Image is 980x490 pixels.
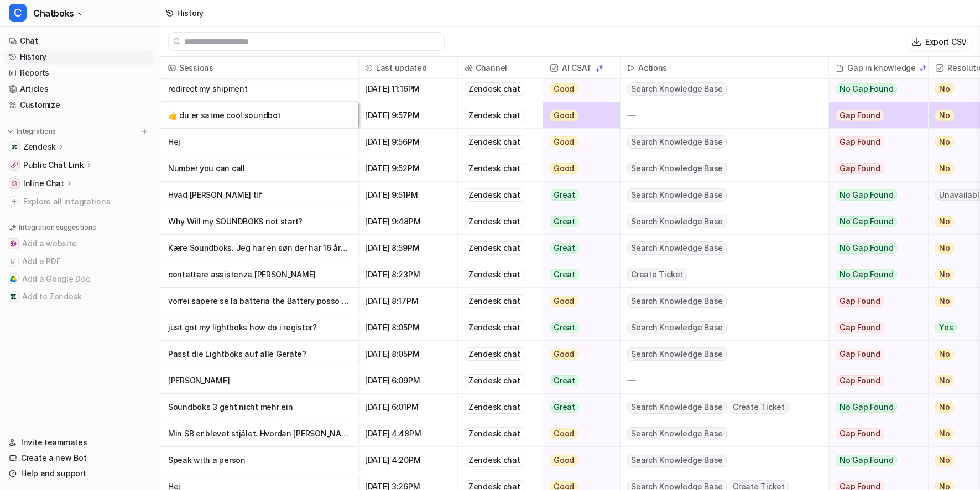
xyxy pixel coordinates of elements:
[836,163,884,174] span: Gap Found
[4,450,154,466] a: Create a new Bot
[19,223,96,233] p: Integration suggestions
[363,155,453,182] span: [DATE] 9:52PM
[543,208,613,235] button: Great
[543,447,613,473] button: Good
[168,394,349,420] p: Soundboks 3 geht nicht mehr ein
[627,321,727,334] span: Search Knowledge Base
[836,375,884,386] span: Gap Found
[935,402,954,413] span: No
[836,322,884,333] span: Gap Found
[4,194,154,209] a: Explore all integrations
[465,454,524,467] div: Zendesk chat
[543,155,613,182] button: Good
[10,258,17,265] img: Add a PDF
[543,76,613,102] button: Good
[627,268,687,281] span: Create Ticket
[23,178,64,189] p: Inline Chat
[168,367,349,394] p: [PERSON_NAME]
[836,296,884,307] span: Gap Found
[550,189,579,201] span: Great
[550,402,579,413] span: Great
[627,427,727,440] span: Search Knowledge Base
[4,49,154,65] a: History
[550,455,578,466] span: Good
[836,428,884,439] span: Gap Found
[908,34,971,50] button: Export CSV
[550,349,578,360] span: Good
[935,136,954,147] span: No
[465,268,524,281] div: Zendesk chat
[935,428,954,439] span: No
[465,347,524,361] div: Zendesk chat
[935,269,954,280] span: No
[829,208,920,235] button: No Gap Found
[33,6,74,21] span: Chatboks
[836,455,897,466] span: No Gap Found
[4,97,154,113] a: Customize
[10,293,17,300] img: Add to Zendesk
[935,243,954,254] span: No
[462,57,538,79] span: Channel
[829,102,920,129] button: Gap Found
[465,374,524,387] div: Zendesk chat
[4,81,154,97] a: Articles
[550,296,578,307] span: Good
[638,57,667,79] h2: Actions
[836,269,897,280] span: No Gap Found
[363,57,453,79] span: Last updated
[550,269,579,280] span: Great
[829,182,920,208] button: No Gap Found
[550,322,579,333] span: Great
[363,447,453,473] span: [DATE] 4:20PM
[829,235,920,261] button: No Gap Found
[363,367,453,394] span: [DATE] 6:09PM
[465,241,524,255] div: Zendesk chat
[627,162,727,175] span: Search Knowledge Base
[10,240,17,247] img: Add a website
[833,57,924,79] div: Gap in knowledge
[627,135,727,149] span: Search Knowledge Base
[550,375,579,386] span: Great
[627,347,727,361] span: Search Knowledge Base
[829,420,920,447] button: Gap Found
[23,193,150,210] span: Explore all integrations
[543,235,613,261] button: Great
[4,252,154,270] button: Add a PDFAdd a PDF
[168,102,349,129] p: 👍 du er satme cool soundbot
[363,288,453,314] span: [DATE] 8:17PM
[627,82,727,96] span: Search Knowledge Base
[168,76,349,102] p: redirect my shipment
[465,427,524,440] div: Zendesk chat
[4,270,154,288] button: Add a Google DocAdd a Google Doc
[543,261,613,288] button: Great
[4,288,154,305] button: Add to ZendeskAdd to Zendesk
[4,126,59,137] button: Integrations
[829,341,920,367] button: Gap Found
[11,162,18,168] img: Public Chat Link
[465,162,524,175] div: Zendesk chat
[9,196,20,207] img: explore all integrations
[627,215,727,228] span: Search Knowledge Base
[177,7,204,19] div: History
[543,182,613,208] button: Great
[935,216,954,227] span: No
[465,215,524,228] div: Zendesk chat
[627,454,727,467] span: Search Knowledge Base
[543,420,613,447] button: Good
[17,127,56,136] p: Integrations
[4,33,154,49] a: Chat
[363,420,453,447] span: [DATE] 4:48PM
[543,394,613,420] button: Great
[543,102,613,129] button: Good
[543,129,613,155] button: Good
[550,136,578,147] span: Good
[465,294,524,308] div: Zendesk chat
[140,128,148,135] img: menu_add.svg
[363,102,453,129] span: [DATE] 9:57PM
[925,36,967,48] p: Export CSV
[836,136,884,147] span: Gap Found
[836,83,897,94] span: No Gap Found
[829,367,920,394] button: Gap Found
[836,110,884,121] span: Gap Found
[550,243,579,254] span: Great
